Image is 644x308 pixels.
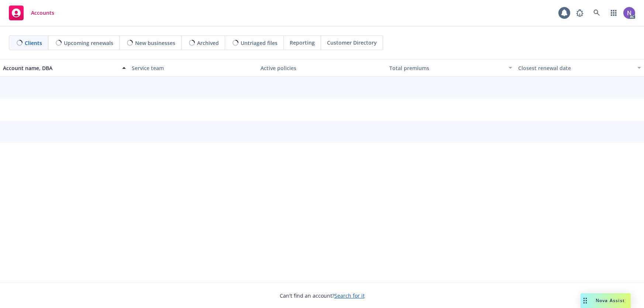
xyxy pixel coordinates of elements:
button: Total premiums [386,59,515,77]
img: photo [623,7,635,19]
button: Closest renewal date [515,59,644,77]
span: Customer Directory [327,39,377,46]
div: Drag to move [581,293,590,308]
span: Archived [197,39,219,47]
div: Account name, DBA [3,64,118,72]
button: Nova Assist [581,293,631,308]
span: Untriaged files [241,39,278,47]
span: New businesses [135,39,175,47]
div: Closest renewal date [518,64,633,72]
div: Total premiums [389,64,504,72]
span: Nova Assist [596,297,625,304]
span: Clients [25,39,42,47]
button: Service team [129,59,258,77]
span: Can't find an account? [280,292,365,300]
a: Search for it [334,292,365,299]
div: Service team [132,64,255,72]
div: Active policies [261,64,383,72]
a: Switch app [606,6,621,20]
a: Report a Bug [572,6,587,20]
span: Upcoming renewals [64,39,113,47]
a: Search [589,6,604,20]
span: Reporting [290,39,315,46]
span: Accounts [31,10,54,16]
a: Accounts [6,3,57,23]
button: Active policies [258,59,386,77]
